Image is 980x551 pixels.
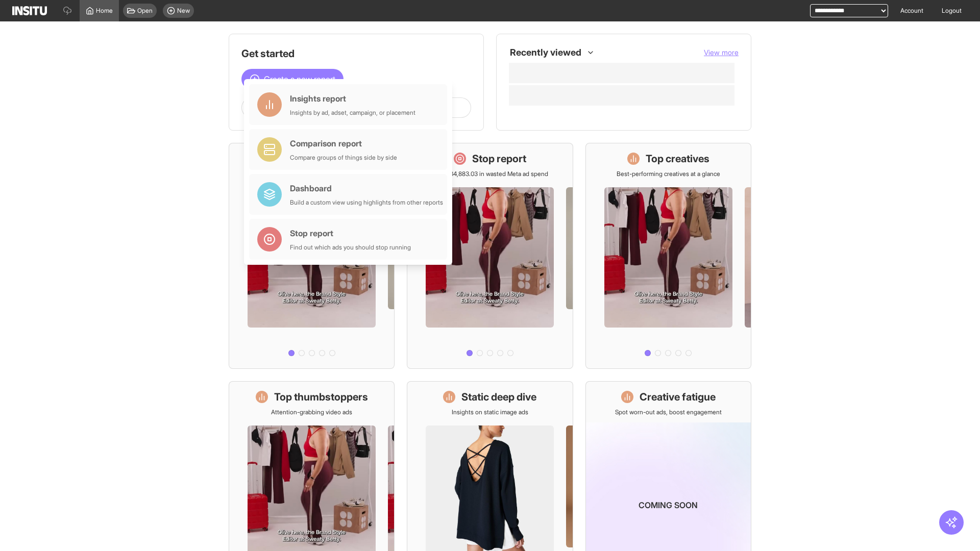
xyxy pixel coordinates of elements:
a: Top creativesBest-performing creatives at a glance [585,143,751,369]
p: Best-performing creatives at a glance [617,170,720,178]
p: Attention-grabbing video ads [271,408,352,416]
div: Dashboard [290,182,443,194]
button: Create a new report [241,69,344,89]
span: Home [96,7,113,15]
div: Insights by ad, adset, campaign, or placement [290,109,415,117]
p: Insights on static image ads [452,408,528,416]
div: Find out which ads you should stop running [290,243,411,252]
span: New [177,7,190,15]
h1: Stop report [472,152,526,166]
span: View more [704,48,739,57]
div: Insights report [290,92,415,105]
div: Build a custom view using highlights from other reports [290,198,443,207]
p: Save £34,883.03 in wasted Meta ad spend [431,170,548,178]
h1: Top creatives [646,152,709,166]
span: Open [137,7,153,15]
span: Create a new report [264,73,335,85]
a: Stop reportSave £34,883.03 in wasted Meta ad spend [407,143,573,369]
div: Comparison report [290,137,397,149]
div: Compare groups of things side by side [290,154,397,162]
h1: Static deep dive [461,390,536,404]
button: View more [704,47,739,58]
h1: Get started [241,46,471,61]
div: Stop report [290,227,411,239]
h1: Top thumbstoppers [274,390,368,404]
img: Logo [12,6,47,15]
a: What's live nowSee all active ads instantly [229,143,395,369]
